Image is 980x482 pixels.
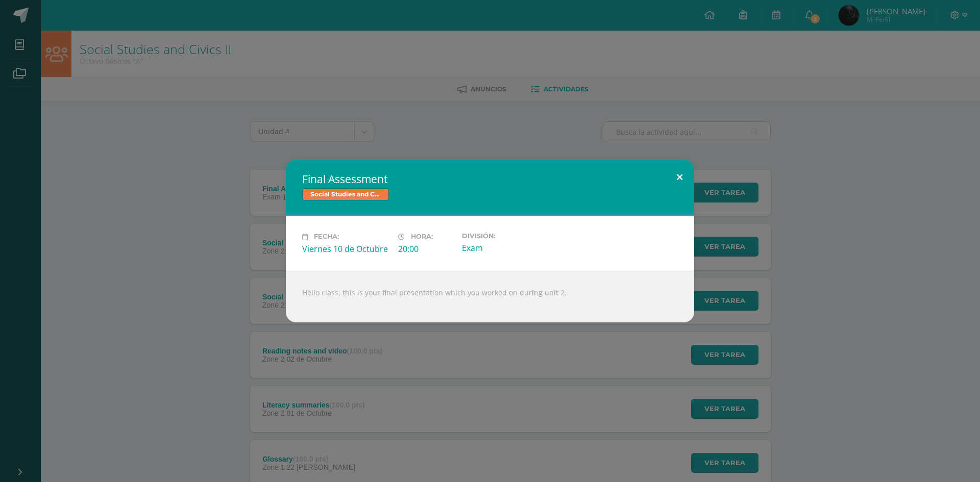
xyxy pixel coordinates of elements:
span: Fecha: [314,233,339,241]
div: Exam [462,242,550,253]
div: Viernes 10 de Octubre [302,243,390,255]
h2: Final Assessment [302,172,678,186]
span: Hora: [411,233,433,241]
span: Social Studies and Civics II [302,188,389,200]
button: Close (Esc) [665,160,694,194]
div: 20:00 [398,243,454,255]
div: Hello class, this is your final presentation which you worked on during unit 2. [286,271,694,322]
label: División: [462,232,550,240]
